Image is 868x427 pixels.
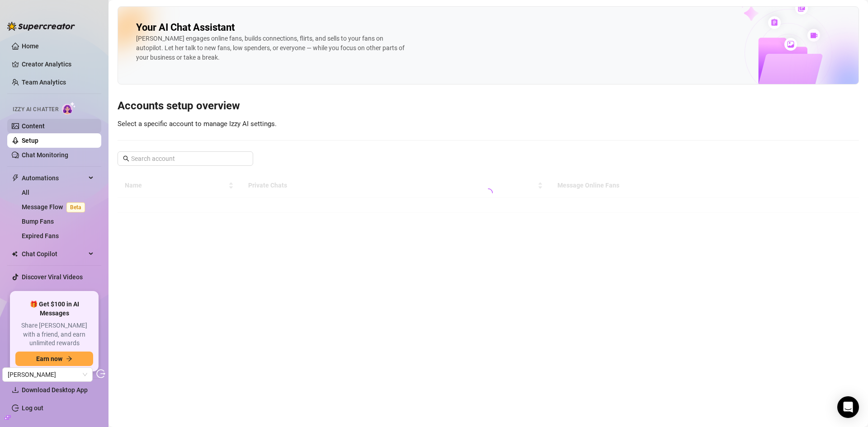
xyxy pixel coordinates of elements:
[22,203,89,211] a: Message FlowBeta
[5,414,11,421] span: build
[136,21,235,34] h2: Your AI Chat Assistant
[62,102,76,115] img: AI Chatter
[123,155,129,162] span: search
[837,396,859,418] div: Open Intercom Messenger
[22,386,88,394] span: Download Desktop App
[15,321,93,348] span: Share [PERSON_NAME] with a friend, and earn unlimited rewards
[22,218,54,225] a: Bump Fans
[22,137,38,144] a: Setup
[484,188,493,197] span: loading
[8,368,87,381] span: Jake
[22,42,39,50] a: Home
[22,79,66,86] a: Team Analytics
[36,355,62,362] span: Earn now
[66,356,72,362] span: arrow-right
[22,171,86,185] span: Automations
[96,369,105,378] span: logout
[12,174,19,182] span: thunderbolt
[22,273,83,281] a: Discover Viral Videos
[22,57,94,71] a: Creator Analytics
[22,151,68,159] a: Chat Monitoring
[118,120,277,128] span: Select a specific account to manage Izzy AI settings.
[22,247,86,261] span: Chat Copilot
[22,189,29,196] a: All
[7,22,75,31] img: logo-BBDzfeDw.svg
[66,202,85,212] span: Beta
[12,251,18,257] img: Chat Copilot
[12,386,19,394] span: download
[22,232,59,239] a: Expired Fans
[13,105,58,114] span: Izzy AI Chatter
[15,300,93,318] span: 🎁 Get $100 in AI Messages
[22,404,43,412] a: Log out
[22,122,45,130] a: Content
[131,154,241,164] input: Search account
[15,352,93,366] button: Earn nowarrow-right
[118,99,859,113] h3: Accounts setup overview
[136,34,407,62] div: [PERSON_NAME] engages online fans, builds connections, flirts, and sells to your fans on autopilo...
